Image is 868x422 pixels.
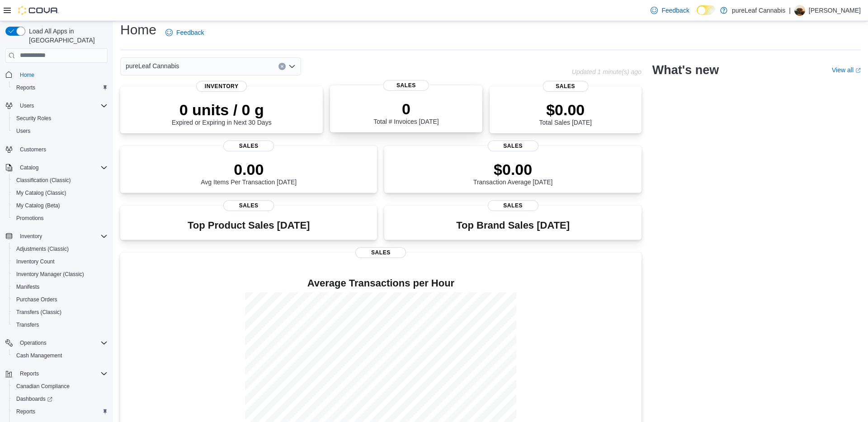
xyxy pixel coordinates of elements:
a: Cash Management [13,350,66,361]
span: Customers [16,144,108,155]
p: pureLeaf Cannabis [732,5,785,16]
div: Total Sales [DATE] [539,101,592,126]
div: Transaction Average [DATE] [473,160,553,186]
span: Catalog [16,162,108,173]
a: Purchase Orders [13,294,61,305]
span: Classification (Classic) [16,177,71,184]
span: Sales [542,81,588,92]
h4: Average Transactions per Hour [127,278,634,289]
span: Inventory Count [16,258,55,265]
p: $0.00 [473,160,553,178]
span: Inventory Count [13,256,108,267]
a: Classification (Classic) [13,175,75,186]
a: Inventory Count [13,256,58,267]
a: Users [13,126,34,136]
button: Clear input [278,63,286,70]
span: Sales [223,141,274,151]
button: My Catalog (Beta) [9,199,111,212]
a: Reports [13,82,39,93]
p: 0 units / 0 g [172,101,272,119]
span: Manifests [13,281,108,292]
a: Security Roles [13,113,55,124]
span: Inventory [196,81,247,92]
span: My Catalog (Classic) [13,188,108,198]
button: Users [16,100,38,111]
span: Operations [20,339,47,347]
a: My Catalog (Beta) [13,200,64,211]
button: Manifests [9,281,111,293]
button: Adjustments (Classic) [9,243,111,255]
input: Dark Mode [697,5,716,15]
a: Customers [16,144,50,155]
span: Users [13,126,108,136]
span: Reports [13,82,108,93]
span: Sales [383,80,429,91]
a: Transfers [13,319,42,330]
span: Cash Management [16,352,62,359]
button: Open list of options [288,63,296,70]
span: Transfers (Classic) [13,307,108,318]
p: | [789,5,791,16]
a: My Catalog (Classic) [13,188,70,198]
a: Dashboards [9,393,111,405]
button: Inventory [16,231,46,242]
span: Reports [20,370,39,377]
button: Catalog [16,162,42,173]
span: Transfers (Classic) [16,309,61,316]
button: Reports [9,405,111,418]
button: Operations [2,337,111,349]
button: Purchase Orders [9,293,111,306]
span: Canadian Compliance [16,383,70,390]
span: Feedback [176,28,204,37]
h3: Top Brand Sales [DATE] [456,220,570,231]
a: Home [16,70,38,80]
span: Home [16,69,108,80]
span: Security Roles [13,113,108,124]
button: Inventory Manager (Classic) [9,268,111,281]
span: Promotions [13,213,108,224]
button: Promotions [9,212,111,225]
button: Transfers [9,319,111,331]
span: Cash Management [13,350,108,361]
button: Cash Management [9,349,111,362]
span: Reports [13,406,108,417]
button: Inventory Count [9,255,111,268]
button: Reports [16,368,42,379]
button: Reports [2,367,111,380]
span: Inventory Manager (Classic) [16,271,84,278]
span: Transfers [16,321,39,328]
span: Transfers [13,319,108,330]
button: Classification (Classic) [9,174,111,187]
p: Updated 1 minute(s) ago [572,68,642,75]
button: Canadian Compliance [9,380,111,393]
a: View allExternal link [832,66,861,74]
span: Manifests [16,283,39,291]
button: Customers [2,143,111,156]
a: Transfers (Classic) [13,307,65,318]
span: pureLeaf Cannabis [126,61,179,71]
p: [PERSON_NAME] [809,5,861,16]
h3: Top Product Sales [DATE] [188,220,310,231]
span: Dashboards [16,395,52,403]
span: Security Roles [16,115,51,122]
span: Catalog [20,164,38,171]
span: Customers [20,146,46,153]
span: Users [16,100,108,111]
h2: What's new [652,63,719,77]
div: Avg Items Per Transaction [DATE] [201,160,297,186]
span: Feedback [661,6,689,15]
a: Canadian Compliance [13,381,73,392]
span: My Catalog (Beta) [13,200,108,211]
a: Feedback [647,1,693,19]
span: Classification (Classic) [13,175,108,186]
a: Feedback [162,23,208,42]
span: Sales [355,247,406,258]
button: Transfers (Classic) [9,306,111,319]
a: Manifests [13,281,43,292]
span: Sales [223,200,274,211]
img: Cova [18,6,59,15]
span: Sales [488,141,538,151]
span: Inventory [20,233,42,240]
span: Inventory [16,231,108,242]
div: Expired or Expiring in Next 30 Days [172,101,272,126]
